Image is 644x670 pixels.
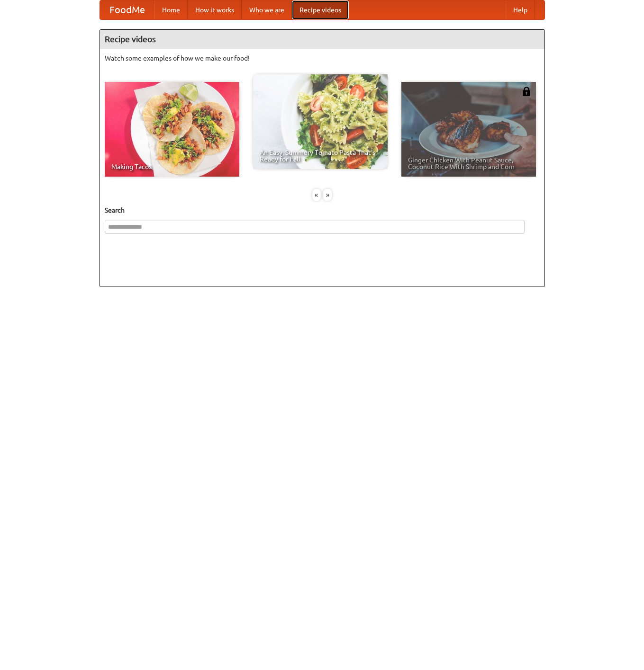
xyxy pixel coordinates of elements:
a: Recipe videos [292,0,349,19]
a: Home [154,0,188,19]
p: Watch some examples of how we make our food! [105,54,540,63]
a: An Easy, Summery Tomato Pasta That's Ready for Fall [253,74,388,169]
a: FoodMe [100,0,154,19]
a: Who we are [242,0,292,19]
a: Help [506,0,535,19]
h4: Recipe videos [100,30,544,49]
div: « [312,189,321,201]
span: An Easy, Summery Tomato Pasta That's Ready for Fall [260,149,381,162]
a: Making Tacos [105,82,239,177]
h5: Search [105,205,540,215]
div: » [323,189,332,201]
img: 483408.png [522,87,531,96]
a: How it works [188,0,242,19]
span: Making Tacos [111,163,233,170]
